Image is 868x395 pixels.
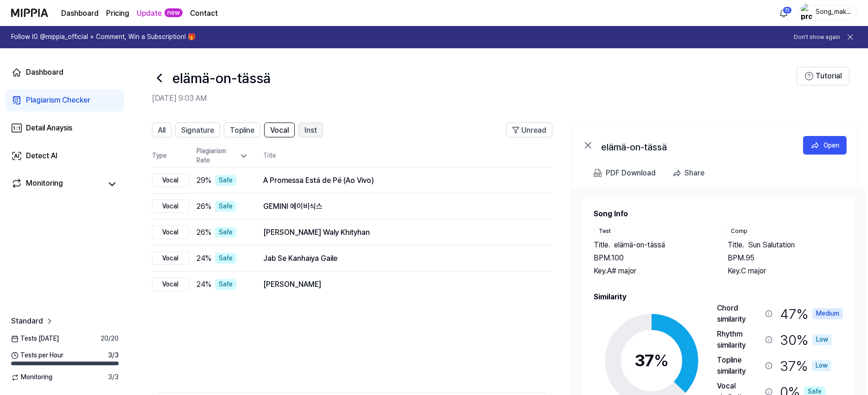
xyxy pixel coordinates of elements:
[196,227,211,238] span: 26 %
[152,93,797,104] h2: [DATE] 9:03 AM
[592,164,658,182] button: PDF Download
[106,8,129,19] button: Pricing
[196,147,248,165] div: Plagiarism Rate
[263,279,538,290] div: [PERSON_NAME]
[181,125,214,136] span: Signature
[717,355,761,377] div: Topline similarity
[748,240,795,251] span: Sun Salutation
[6,117,124,139] a: Detail Anaysis
[594,208,843,220] h2: Song Info
[778,7,789,19] img: 알림
[812,334,832,345] div: Low
[298,123,323,137] button: Inst
[152,123,171,137] button: All
[172,68,271,88] h1: elämä-on-tässä
[263,145,552,167] th: Title
[270,125,289,136] span: Vocal
[801,4,812,22] img: profile
[783,6,792,14] div: 72
[824,140,839,150] div: Open
[175,123,220,137] button: Signature
[798,5,857,21] button: profileSong_maker_44
[108,351,119,360] span: 3 / 3
[6,61,124,84] a: Dashboard
[11,178,102,191] a: Monitoring
[230,125,254,136] span: Topline
[61,8,99,19] a: Dashboard
[776,6,791,20] button: 알림72
[521,125,546,136] span: Unread
[594,169,602,177] img: PDF Download
[812,360,831,371] div: Low
[152,174,189,188] div: Vocal
[601,140,786,151] div: elämä-on-tässä
[11,32,196,42] h1: Follow IG @mippia_official + Comment, Win a Subscription! 🎁
[669,164,712,182] button: Share
[108,373,119,382] span: 3 / 3
[263,175,538,186] div: A Promessa Está de Pé (Ao Vivo)
[137,8,162,19] a: Update
[794,33,840,41] button: Don't show again
[11,334,59,343] span: Tests [DATE]
[815,7,851,18] div: Song_maker_44
[728,253,843,264] div: BPM. 95
[152,252,189,265] div: Vocal
[606,167,656,179] div: PDF Download
[6,89,124,111] a: Plagiarism Checker
[11,351,63,360] span: Tests per Hour
[728,240,744,251] span: Title .
[11,316,43,327] span: Standard
[215,201,236,212] div: Safe
[215,175,236,186] div: Safe
[101,334,119,343] span: 20 / 20
[152,278,189,291] div: Vocal
[26,178,63,191] div: Monitoring
[215,227,236,238] div: Safe
[224,123,260,137] button: Topline
[594,253,709,264] div: BPM. 100
[728,265,843,277] div: Key. C major
[152,145,189,168] th: Type
[654,350,669,370] span: %
[196,201,211,212] span: 26 %
[780,329,832,351] div: 30 %
[614,240,665,251] span: elämä-on-tässä
[165,8,183,18] div: new
[780,303,843,325] div: 47 %
[797,67,849,85] button: Tutorial
[304,125,317,136] span: Inst
[634,348,669,373] div: 37
[594,240,610,251] span: Title .
[594,265,709,277] div: Key. A# major
[158,125,165,136] span: All
[26,150,57,162] div: Detect AI
[717,329,761,351] div: Rhythm similarity
[803,136,847,155] button: Open
[594,291,843,303] h2: Similarity
[594,227,616,236] div: Test
[196,175,211,186] span: 29 %
[780,355,831,377] div: 37 %
[264,123,295,137] button: Vocal
[26,123,72,134] div: Detail Anaysis
[215,253,236,264] div: Safe
[196,279,211,290] span: 24 %
[263,227,538,238] div: [PERSON_NAME] Waly Khityhan
[26,95,90,106] div: Plagiarism Checker
[263,253,538,264] div: Jab Se Kanhaiya Gaile
[717,303,761,325] div: Chord similarity
[728,227,751,236] div: Comp
[263,201,538,212] div: GEMINI 에이비식스
[26,67,63,78] div: Dashboard
[684,167,704,179] div: Share
[152,226,189,240] div: Vocal
[812,308,843,319] div: Medium
[190,8,218,19] a: Contact
[215,279,236,290] div: Safe
[11,316,54,327] a: Standard
[506,123,552,137] button: Unread
[6,145,124,167] a: Detect AI
[196,253,211,264] span: 24 %
[11,373,52,382] span: Monitoring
